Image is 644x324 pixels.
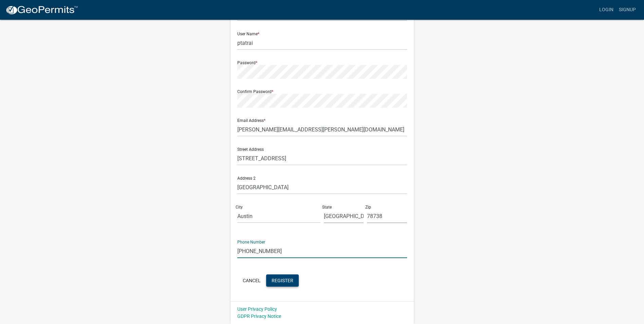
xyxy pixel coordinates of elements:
a: GDPR Privacy Notice [237,313,281,319]
button: Register [266,274,299,287]
button: Cancel [237,274,266,287]
span: Register [272,277,293,283]
a: User Privacy Policy [237,306,277,312]
a: Signup [616,3,639,16]
a: Login [596,3,616,16]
